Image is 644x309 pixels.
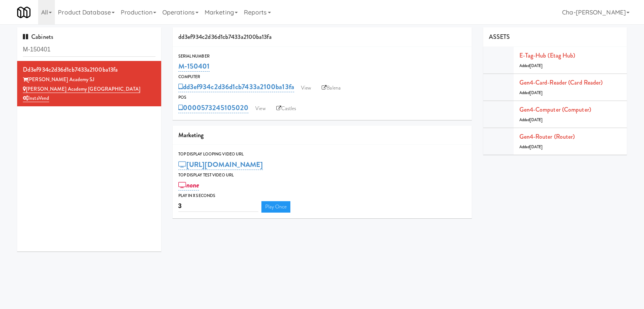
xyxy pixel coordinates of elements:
a: 0000573245105020 [178,102,249,113]
a: View [297,82,315,94]
a: InstaVend [23,94,49,102]
a: View [252,103,269,114]
div: [PERSON_NAME] Academy SJ [23,75,155,85]
span: [DATE] [530,144,543,150]
div: dd3ef934c2d36d1cb7433a2100ba13fa [23,64,155,75]
a: Balena [318,82,344,94]
a: [URL][DOMAIN_NAME] [178,159,263,170]
a: Gen4-router (Router) [519,132,575,141]
a: none [178,180,199,191]
a: M-150401 [178,61,210,72]
span: Marketing [178,131,204,139]
a: [PERSON_NAME] Academy [GEOGRAPHIC_DATA] [23,85,140,93]
span: [DATE] [530,63,543,69]
div: Top Display Looping Video Url [178,150,466,158]
span: [DATE] [530,90,543,96]
span: ASSETS [489,32,510,41]
div: dd3ef934c2d36d1cb7433a2100ba13fa [173,27,472,47]
div: Computer [178,73,466,81]
div: Serial Number [178,53,466,60]
span: Added [519,117,543,123]
input: Search cabinets [23,43,155,57]
a: Gen4-card-reader (Card Reader) [519,78,603,87]
img: Micromart [17,6,30,19]
span: Added [519,63,543,69]
span: Added [519,144,543,150]
div: Top Display Test Video Url [178,171,466,179]
div: POS [178,94,466,101]
a: Castles [272,103,300,114]
a: Play Once [261,201,291,213]
a: Gen4-computer (Computer) [519,105,591,114]
a: E-tag-hub (Etag Hub) [519,51,575,60]
a: dd3ef934c2d36d1cb7433a2100ba13fa [178,82,294,92]
li: dd3ef934c2d36d1cb7433a2100ba13fa[PERSON_NAME] Academy SJ [PERSON_NAME] Academy [GEOGRAPHIC_DATA]I... [17,61,161,106]
span: Cabinets [23,32,53,41]
span: Added [519,90,543,96]
div: Play in X seconds [178,192,466,200]
span: [DATE] [530,117,543,123]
